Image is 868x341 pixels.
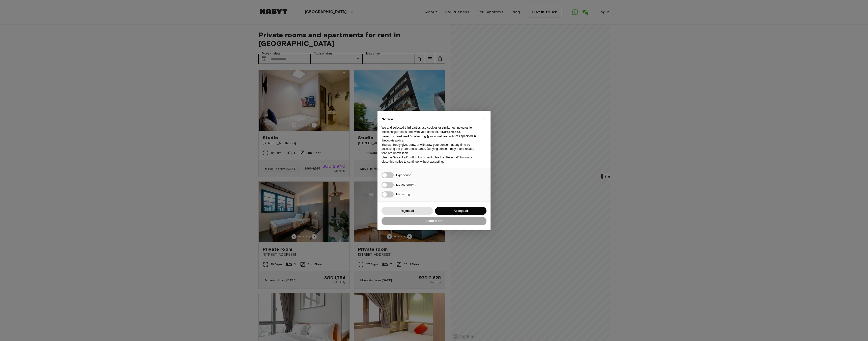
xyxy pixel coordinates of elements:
[382,207,433,215] button: Reject all
[382,130,461,138] strong: experience, measurement and “marketing (personalized ads)”
[483,116,485,122] span: ×
[396,192,410,196] span: Marketing
[480,115,488,123] button: Close this notice
[382,155,478,164] p: Use the “Accept all” button to consent. Use the “Reject all” button or close this notice to conti...
[382,217,486,225] button: Learn more
[386,139,403,142] a: cookie policy
[435,207,486,215] button: Accept all
[396,173,411,177] span: Experience
[382,117,478,122] h2: Notice
[382,143,478,155] p: You can freely give, deny, or withdraw your consent at any time by accessing the preferences pane...
[382,126,478,143] p: We and selected third parties use cookies or similar technologies for technical purposes and, wit...
[396,183,416,186] span: Measurement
